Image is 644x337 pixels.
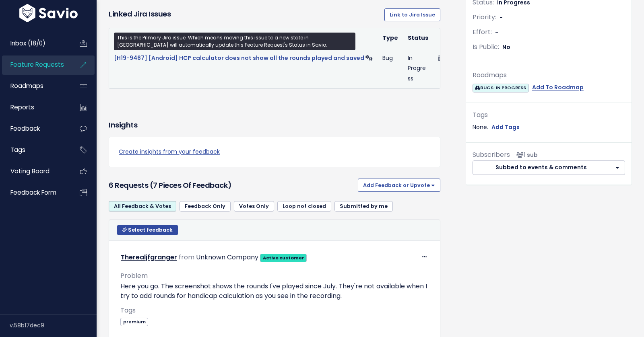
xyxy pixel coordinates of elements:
span: Feedback form [10,188,56,197]
th: Title [109,28,378,48]
span: Select feedback [128,226,173,233]
p: Here you go. The screenshot shows the rounds I've played since July. They're not available when I... [120,282,429,301]
span: Feedback [10,124,40,133]
a: Submitted by me [334,201,393,212]
span: Effort: [473,27,492,37]
th: Type [378,28,403,48]
div: This is the Primary Jira issue. Which means moving this issue to a new state in [GEOGRAPHIC_DATA]... [114,33,355,50]
div: Tags [473,109,625,121]
div: None. [473,122,625,132]
span: Tags [10,146,25,154]
a: All Feedback & Votes [109,201,176,212]
a: Votes Only [234,201,274,212]
a: Reports [2,98,67,117]
span: BUGS: IN PROGRESS [473,84,529,92]
span: Subscribers [473,150,510,159]
h3: 6 Requests (7 pieces of Feedback) [109,180,355,191]
h3: Insights [109,119,137,131]
button: Select feedback [117,225,178,235]
a: Add Tags [491,122,520,132]
a: Feedback form [2,183,67,202]
a: Feedback [2,119,67,138]
a: Therealjfgranger [121,253,177,262]
div: Unknown Company [196,252,258,263]
span: - [500,13,503,21]
span: No [502,43,510,51]
span: Roadmaps [10,82,43,90]
span: - [495,28,498,36]
a: Voting Board [2,162,67,181]
span: Priority: [473,12,496,22]
span: Problem [120,271,148,280]
td: In Progress [403,48,433,88]
span: Tags [120,306,136,315]
a: Loop not closed [277,201,331,212]
a: Add To Roadmap [532,82,584,92]
h3: Linked Jira issues [109,8,171,21]
strong: Active customer [263,255,304,261]
a: premium [120,317,148,325]
div: Roadmaps [473,70,625,81]
span: Feature Requests [10,60,64,69]
a: Inbox (18/0) [2,34,67,53]
span: Reports [10,103,34,111]
a: Create insights from your feedback [119,147,430,157]
a: Tags [2,141,67,159]
img: logo-white.9d6f32f41409.svg [17,4,80,22]
a: Feature Requests [2,55,67,74]
a: BUGS: IN PROGRESS [473,82,529,92]
div: v.58b17dec9 [10,315,97,336]
td: Bug [378,48,403,88]
button: Subbed to events & comments [473,160,610,175]
span: premium [120,318,148,326]
span: Inbox (18/0) [10,39,45,47]
button: Add Feedback or Upvote [358,179,440,191]
span: <p><strong>Subscribers</strong><br><br> - Nuno Grazina<br> </p> [513,151,538,159]
a: Link to Jira Issue [384,8,440,21]
a: Feedback Only [180,201,231,212]
th: Status [403,28,433,48]
a: [H19-9467] [Android] HCP calculator does not show all the rounds played and saved [114,54,364,62]
span: from [179,253,194,262]
span: Is Public: [473,42,499,51]
a: Roadmaps [2,77,67,95]
span: Voting Board [10,167,50,175]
